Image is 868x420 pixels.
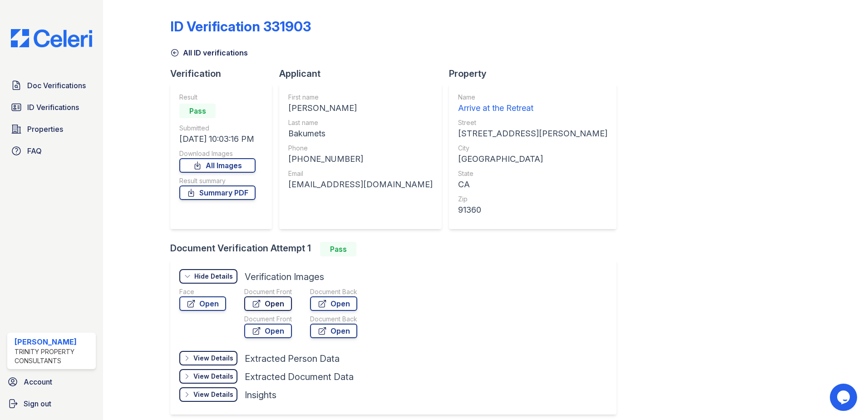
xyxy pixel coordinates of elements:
[288,144,433,153] div: Phone
[7,142,96,160] a: FAQ
[458,195,607,204] div: Zip
[279,67,449,80] div: Applicant
[458,118,607,127] div: Street
[458,144,607,153] div: City
[179,296,226,311] a: Open
[245,270,324,283] div: Verification Images
[288,102,433,115] div: [PERSON_NAME]
[7,76,96,95] a: Doc Verifications
[170,47,248,58] a: All ID verifications
[244,324,292,338] a: Open
[4,373,99,391] a: Account
[27,145,42,156] span: FAQ
[458,169,607,178] div: State
[170,242,624,256] div: Document Verification Attempt 1
[288,153,433,165] div: [PHONE_NUMBER]
[179,185,256,200] a: Summary PDF
[194,272,233,281] div: Hide Details
[288,118,433,127] div: Last name
[458,93,607,102] div: Name
[4,395,99,413] a: Sign out
[458,153,607,165] div: [GEOGRAPHIC_DATA]
[288,169,433,178] div: Email
[27,80,86,91] span: Doc Verifications
[288,178,433,191] div: [EMAIL_ADDRESS][DOMAIN_NAME]
[27,124,63,135] span: Properties
[4,29,99,47] img: CE_Logo_Blue-a8612792a0a2168367f1c8372b55b34899dd931a85d93a1a3d3e32e68fde9ad4.png
[179,124,256,133] div: Submitted
[288,127,433,140] div: Bakumets
[310,296,357,311] a: Open
[15,347,92,365] div: Trinity Property Consultants
[458,93,607,115] a: Name Arrive at the Retreat
[170,67,279,80] div: Verification
[24,376,52,387] span: Account
[193,354,233,363] div: View Details
[310,315,357,324] div: Document Back
[179,104,216,118] div: Pass
[7,98,96,116] a: ID Verifications
[179,158,256,173] a: All Images
[449,67,624,80] div: Property
[244,296,292,311] a: Open
[458,102,607,115] div: Arrive at the Retreat
[310,287,357,296] div: Document Back
[179,149,256,158] div: Download Images
[244,287,292,296] div: Document Front
[320,242,356,256] div: Pass
[458,204,607,216] div: 91360
[458,178,607,191] div: CA
[830,384,859,411] iframe: chat widget
[245,370,354,383] div: Extracted Document Data
[179,133,256,145] div: [DATE] 10:03:16 PM
[7,120,96,138] a: Properties
[170,18,311,35] div: ID Verification 331903
[179,287,226,296] div: Face
[179,93,256,102] div: Result
[24,398,51,409] span: Sign out
[27,102,79,113] span: ID Verifications
[193,390,233,399] div: View Details
[15,336,92,347] div: [PERSON_NAME]
[193,372,233,381] div: View Details
[244,315,292,324] div: Document Front
[179,176,256,185] div: Result summary
[288,93,433,102] div: First name
[245,389,276,401] div: Insights
[310,324,357,338] a: Open
[458,127,607,140] div: [STREET_ADDRESS][PERSON_NAME]
[245,352,340,365] div: Extracted Person Data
